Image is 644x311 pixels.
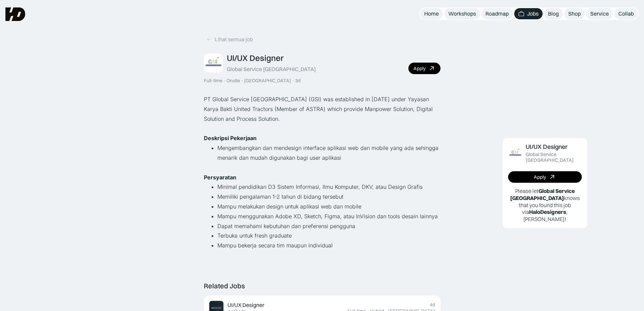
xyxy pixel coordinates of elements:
[534,174,546,180] div: Apply
[204,135,257,141] strong: Deskripsi Pekerjaan
[217,143,440,163] li: Mengembangkan dan mendesign interface aplikasi web dan mobile yang ada sehingga menarik dan mudah...
[526,143,568,151] div: UI/UX Designer
[408,63,440,74] a: Apply
[241,78,243,84] div: ·
[485,10,509,17] div: Roadmap
[527,10,539,17] div: Jobs
[420,8,443,19] a: Home
[292,78,294,84] div: ·
[226,78,240,84] div: Onsite
[508,187,582,223] p: Please let knows that you found this job via , [PERSON_NAME]!
[217,241,440,250] li: Mampu bekerja secara tim maupun individual
[228,302,264,309] div: UI/UX Designer
[223,78,226,84] div: ·
[217,221,440,231] li: Dapat memahami kebutuhan dan preferensi pengguna
[564,8,585,19] a: Shop
[614,8,638,19] a: Collab
[413,66,426,71] div: Apply
[217,231,440,241] li: Terbuka untuk fresh graduate
[227,66,316,73] div: Global Service [GEOGRAPHIC_DATA]
[590,10,609,17] div: Service
[217,182,440,192] li: Minimal pendidikan D3 Sistem Informasi, Ilmu Komputer, DKV, atau Design Grafis
[204,163,440,173] p: ‍
[526,152,582,163] div: Global Service [GEOGRAPHIC_DATA]
[244,78,291,84] div: [GEOGRAPHIC_DATA]
[510,187,575,201] b: Global Service [GEOGRAPHIC_DATA]
[217,202,440,212] li: Mampu melakukan design untuk aplikasi web dan mobile
[217,212,440,221] li: Mampu menggunakan Adobe XD, Sketch, Figma, atau InVision dan tools desain lainnya
[204,94,440,124] p: PT Global Service [GEOGRAPHIC_DATA] (GSI) was established in [DATE] under Yayasan Karya Bakti Uni...
[227,53,284,63] div: UI/UX Designer
[204,78,222,84] div: Full-time
[204,34,256,45] a: Lihat semua job
[508,171,582,183] a: Apply
[215,36,253,43] div: Lihat semua job
[444,8,480,19] a: Workshops
[204,282,245,290] div: Related Jobs
[448,10,476,17] div: Workshops
[204,174,236,181] strong: Persyaratan
[481,8,513,19] a: Roadmap
[586,8,613,19] a: Service
[204,250,440,260] p: ‍
[295,78,301,84] div: 3d
[514,8,543,19] a: Jobs
[508,146,522,160] img: Job Image
[204,53,223,72] img: Job Image
[204,124,440,134] p: ‍
[424,10,439,17] div: Home
[430,302,435,308] div: 4d
[217,192,440,202] li: Memiliki pengalaman 1-2 tahun di bidang tersebut
[548,10,559,17] div: Blog
[529,208,566,215] b: HaloDesigners
[544,8,563,19] a: Blog
[568,10,581,17] div: Shop
[618,10,634,17] div: Collab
